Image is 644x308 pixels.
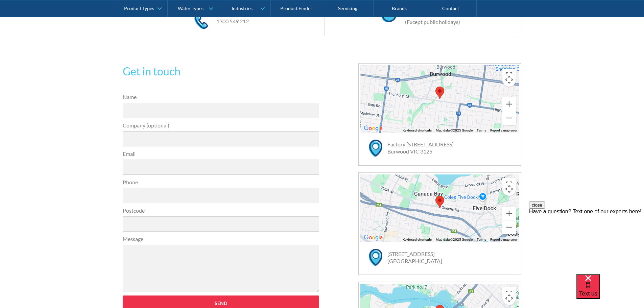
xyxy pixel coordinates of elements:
[362,124,384,133] img: Google
[490,238,517,241] a: Report a map error
[435,196,444,208] div: Map pin
[362,124,384,133] a: Open this area in Google Maps (opens a new window)
[362,233,384,242] a: Open this area in Google Maps (opens a new window)
[403,237,432,242] button: Keyboard shortcuts
[387,251,442,264] a: [STREET_ADDRESS][GEOGRAPHIC_DATA]
[123,63,319,79] h2: Get in touch
[502,97,516,111] button: Zoom in
[477,238,486,241] a: Terms (opens in new tab)
[502,69,516,82] button: Toggle fullscreen view
[502,182,516,196] button: Map camera controls
[369,140,382,157] img: map marker icon
[216,18,249,24] a: 1300 549 212
[123,235,319,243] label: Message
[194,14,208,29] img: phone icon
[123,121,319,129] label: Company (optional)
[362,233,384,242] img: Google
[477,128,486,132] a: Terms (opens in new tab)
[502,178,516,191] button: Toggle fullscreen view
[123,93,319,101] label: Name
[403,128,432,133] button: Keyboard shortcuts
[123,178,319,186] label: Phone
[178,5,204,11] div: Water Types
[435,87,444,99] div: Map pin
[123,207,319,215] label: Postcode
[502,291,516,305] button: Map camera controls
[123,150,319,158] label: Email
[502,287,516,301] button: Toggle fullscreen view
[502,73,516,87] button: Map camera controls
[124,5,154,11] div: Product Types
[529,202,644,283] iframe: podium webchat widget prompt
[398,10,466,26] div: Mon–Fri: 8.00am–5:00pm (Except public holidays)
[387,141,454,155] a: Factory [STREET_ADDRESS]Burwood VIC 3125
[576,274,644,308] iframe: podium webchat widget bubble
[232,5,253,11] div: Industries
[490,128,517,132] a: Report a map error
[436,128,473,132] span: Map data ©2025 Google
[502,207,516,220] button: Zoom in
[369,249,382,266] img: map marker icon
[502,111,516,125] button: Zoom out
[502,220,516,234] button: Zoom out
[436,238,473,241] span: Map data ©2025 Google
